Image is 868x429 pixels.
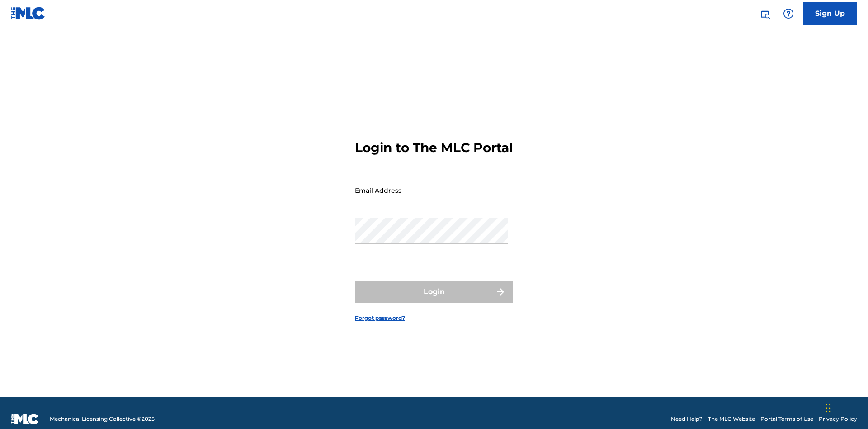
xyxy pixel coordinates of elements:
iframe: Chat Widget [823,386,868,429]
img: search [759,8,770,19]
div: Help [779,5,797,23]
a: Privacy Policy [819,415,857,423]
img: help [783,8,794,19]
img: logo [11,414,39,424]
div: Drag [826,395,831,422]
a: Portal Terms of Use [760,415,813,423]
img: MLC Logo [11,7,46,20]
h3: Login to The MLC Portal [355,140,513,156]
span: Mechanical Licensing Collective © 2025 [50,415,155,423]
a: The MLC Website [708,415,755,423]
a: Public Search [756,5,774,23]
a: Forgot password? [355,314,405,322]
a: Sign Up [803,2,857,25]
a: Need Help? [671,415,703,423]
